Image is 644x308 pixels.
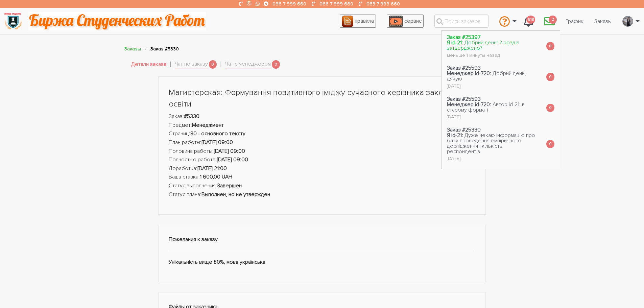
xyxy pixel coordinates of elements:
[366,1,400,7] a: 063 7 999 660
[169,147,476,156] li: Половина работы:
[623,16,633,27] img: 20171208_160937.jpg
[124,46,141,52] a: Заказы
[447,132,535,155] span: Дуже чекаю інформацію про базу проведення емпіричного дослідження і кількість респондентів.
[447,70,491,77] strong: Менеджер id-720:
[549,16,557,24] span: 2
[169,164,476,173] li: Доработка:
[404,18,422,24] span: сервис
[539,12,560,30] a: 2
[4,12,22,30] img: logo-135dea9cf721667cc4ddb0c1795e3ba8b7f362e3d0c04e2cc90b931989920324.png
[546,104,554,112] span: 0
[560,15,589,28] a: График
[272,1,306,7] a: 096 7 999 660
[169,156,476,164] li: Полностью работа:
[447,126,481,133] strong: Заказ #25330
[447,39,463,46] strong: Я id-21:
[192,122,224,128] strong: Менеджмент
[225,60,271,69] a: Чат с менеджером
[518,12,539,30] a: 618
[342,16,353,27] img: agreement_icon-feca34a61ba7f3d1581b08bc946b2ec1ccb426f67415f344566775c155b7f62c.png
[158,225,486,282] div: Унікальність вище 80%, мова українська
[442,165,541,196] a: Заказ #25362
[169,112,476,121] li: Заказ:
[447,96,481,102] strong: Заказ #25593
[28,12,206,30] img: motto-2ce64da2796df845c65ce8f9480b9c9d679903764b3ca6da4b6de107518df0fe.gif
[190,130,245,137] strong: 80 - основного тексту
[447,101,491,108] strong: Менеджер id-720:
[442,92,541,123] a: Заказ #25593 Менеджер id-720: Автор id-21: в старому форматі [DATE]
[526,16,535,24] span: 618
[169,182,476,190] li: Статус выполнения:
[217,156,248,163] strong: [DATE] 09:00
[209,60,217,69] span: 0
[175,60,208,69] a: Чат по заказу
[319,1,353,7] a: 066 7 999 660
[214,148,245,155] strong: [DATE] 09:00
[200,173,232,180] strong: 1 600,00 UAH
[217,182,242,189] strong: Завершен
[355,18,374,24] span: правила
[169,138,476,147] li: План работы:
[169,121,476,130] li: Предмет:
[169,190,476,199] li: Статус плана:
[340,15,376,28] a: правила
[442,31,541,62] a: Заказ #25397 Я id-21: Добрий день! 2 розділ затверджено? меньше 1 минуты назад
[447,168,481,175] strong: Заказ #25362
[389,16,403,27] img: play_icon-49f7f135c9dc9a03216cfdbccbe1e3994649169d890fb554cedf0eac35a01ba8.png
[447,156,535,161] div: [DATE]
[546,73,554,81] span: 0
[169,173,476,182] li: Ваша ставка:
[434,15,488,28] input: Поиск заказов
[150,45,179,53] li: Заказ #5330
[447,115,535,119] div: [DATE]
[442,62,541,92] a: Заказ #25593 Менеджер id-720: Добрий день, дякую [DATE]
[442,123,541,165] a: Заказ #25330 Я id-21: Дуже чекаю інформацію про базу проведення емпіричного дослідження і кількіс...
[272,60,280,69] span: 0
[201,139,233,146] strong: [DATE] 09:00
[169,129,476,138] li: Страниц:
[131,60,166,69] a: Детали заказа
[447,39,519,51] span: Добрий день! 2 розділ затверджено?
[546,42,554,50] span: 0
[184,113,199,120] strong: #5330
[169,87,476,110] h1: Магистерская: Формування позитивного іміджу сучасного керівника закладу освіти
[447,65,481,71] strong: Заказ #25593
[447,34,480,41] strong: Заказ #25397
[447,132,463,139] strong: Я id-21:
[589,15,617,28] a: Заказы
[447,70,526,82] span: Добрий день, дякую
[546,140,554,148] span: 0
[447,84,535,89] div: [DATE]
[197,165,227,172] strong: [DATE] 21:00
[201,191,270,198] strong: Выполнен, но не утвержден
[387,15,424,28] a: сервис
[447,101,525,113] span: Автор id-21: в старому форматі
[447,53,535,58] div: меньше 1 минуты назад
[169,236,218,243] strong: Пожелания к заказу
